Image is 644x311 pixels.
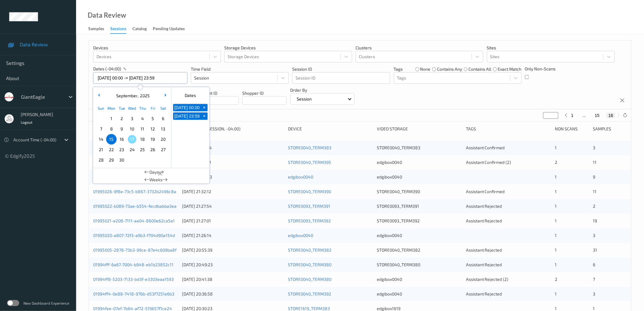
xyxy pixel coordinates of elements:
[593,189,597,194] span: 11
[377,291,462,297] div: edgibox0040
[149,169,159,175] span: Days
[114,93,137,98] span: September
[110,25,132,34] a: Sessions
[288,233,313,238] a: edgibox0040
[93,291,174,296] a: 01994ff4-0e88-7418-976b-d53f7251e6b3
[191,66,289,72] p: Time Field
[182,126,284,132] div: Timestamp (Session, -04:00)
[128,125,136,133] span: 10
[93,247,177,253] a: 01995005-2878-73b3-99ce-87e4c609ba8f
[182,247,284,253] div: [DATE] 20:55:39
[149,145,157,154] span: 26
[114,93,149,99] div: ,
[107,145,116,154] span: 22
[127,134,137,144] div: Choose Wednesday September 17 of 2025
[182,203,284,209] div: [DATE] 21:27:54
[107,114,116,123] span: 1
[128,114,136,123] span: 3
[555,160,557,165] span: 2
[377,218,462,224] div: STORE0093_TERM392
[466,160,511,165] span: Assistant Confirmed (2)
[158,113,168,124] div: Choose Saturday September 06 of 2025
[127,103,137,113] div: Wed
[182,291,284,297] div: [DATE] 20:36:58
[158,134,168,144] div: Choose Saturday September 20 of 2025
[93,189,176,194] a: 01995026-9f8e-73c5-b867-3732b2496c8a
[182,218,284,224] div: [DATE] 21:27:01
[158,155,168,165] div: Choose Saturday October 04 of 2025
[288,262,331,267] a: STORE0040_TERM380
[158,124,168,134] div: Choose Saturday September 13 of 2025
[569,113,576,118] button: 1
[466,189,505,194] span: Assistant Confirmed
[394,66,403,72] p: Tags
[106,155,117,165] div: Choose Monday September 29 of 2025
[137,113,148,124] div: Choose Thursday September 04 of 2025
[466,262,502,267] span: Assistant Rejected
[377,276,462,282] div: edgibox0040
[182,232,284,239] div: [DATE] 21:26:14
[137,144,148,155] div: Choose Thursday September 25 of 2025
[93,306,172,311] a: 01994fee-07ef-7b64-af72-519657f1ce24
[555,174,557,179] span: 1
[466,277,509,282] span: Assistant Rejected (2)
[593,160,597,165] span: 11
[93,218,175,223] a: 01995021-e208-7111-aa04-8600e62ca5a1
[593,291,596,296] span: 3
[149,135,157,143] span: 19
[420,66,431,72] label: none
[377,126,462,132] div: Video Storage
[132,25,153,33] a: Catalog
[182,189,284,195] div: [DATE] 21:32:12
[593,247,597,253] span: 31
[96,144,106,155] div: Choose Sunday September 21 of 2025
[97,145,105,154] span: 21
[242,90,287,96] p: Shopper ID
[182,276,284,282] div: [DATE] 20:41:38
[93,262,173,267] a: 01994fff-6a67-7004-b948-eb1b23852c11
[106,134,117,144] div: Choose Monday September 15 of 2025
[377,174,462,180] div: edgibox0040
[138,125,147,133] span: 11
[117,156,126,164] span: 30
[593,218,597,223] span: 19
[96,155,106,165] div: Choose Sunday September 28 of 2025
[137,124,148,134] div: Choose Thursday September 11 of 2025
[288,203,330,209] a: STORE0093_TERM391
[525,66,556,72] p: Only Non-Scans
[149,125,157,133] span: 12
[555,247,557,253] span: 1
[593,113,602,118] button: 15
[88,12,126,18] div: Data Review
[117,125,126,133] span: 9
[97,125,105,133] span: 7
[117,155,127,165] div: Choose Tuesday September 30 of 2025
[288,126,373,132] div: Device
[182,145,284,151] div: [DATE] 22:17:54
[593,306,595,311] span: 1
[555,126,589,132] div: Non Scans
[117,114,126,123] span: 2
[148,113,158,124] div: Choose Friday September 05 of 2025
[128,135,136,143] span: 17
[107,156,116,164] span: 29
[117,134,127,144] div: Choose Tuesday September 16 of 2025
[355,45,483,51] p: Clusters
[201,104,208,111] span: +
[377,232,462,239] div: edgibox0040
[137,103,148,113] div: Thu
[288,145,331,150] a: STORE0040_TERM383
[153,26,185,33] div: Pending Updates
[106,124,117,134] div: Choose Monday September 08 of 2025
[173,112,201,120] button: [DATE] 23:59
[159,114,167,123] span: 6
[96,134,106,144] div: Choose Sunday September 14 of 2025
[466,203,502,209] span: Assistant Rejected
[593,203,596,209] span: 2
[88,25,110,33] a: Samples
[593,277,595,282] span: 7
[295,96,314,102] p: Session
[377,203,462,209] div: STORE0093_TERM391
[555,189,557,194] span: 1
[288,247,331,253] a: STORE0040_TERM382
